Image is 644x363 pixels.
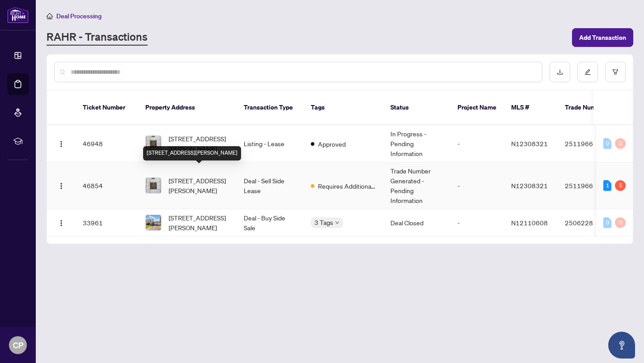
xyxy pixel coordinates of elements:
td: - [450,209,504,236]
th: Property Address [138,90,237,125]
div: 1 [603,180,611,191]
img: Logo [58,140,65,148]
td: 2506228 [558,209,620,236]
td: Listing - Lease [237,125,304,162]
td: - [450,162,504,209]
th: Ticket Number [76,90,138,125]
img: thumbnail-img [146,215,161,230]
button: filter [605,62,626,82]
button: Logo [54,215,68,230]
div: 0 [603,138,611,149]
th: Transaction Type [237,90,304,125]
td: 2511966 [558,125,620,162]
span: home [47,13,53,19]
span: Requires Additional Docs [318,181,376,191]
span: download [557,69,563,75]
span: N12110608 [511,219,548,227]
img: thumbnail-img [146,178,161,193]
span: 3 Tags [314,217,333,228]
div: 0 [615,138,626,149]
img: thumbnail-img [146,136,161,151]
div: 0 [615,217,626,228]
span: CP [13,339,23,351]
img: Logo [58,219,65,227]
button: Open asap [608,332,635,359]
span: [STREET_ADDRESS][PERSON_NAME] [169,176,229,195]
td: 2511966 [558,162,620,209]
span: [STREET_ADDRESS][PERSON_NAME] [169,213,229,232]
span: Deal Processing [56,12,102,20]
span: down [335,220,339,225]
span: filter [612,69,619,75]
th: Status [383,90,450,125]
td: Deal - Sell Side Lease [237,162,304,209]
td: In Progress - Pending Information [383,125,450,162]
th: Tags [304,90,383,125]
img: Logo [58,182,65,190]
div: [STREET_ADDRESS][PERSON_NAME] [143,146,241,160]
button: Logo [54,136,68,151]
th: Trade Number [558,90,620,125]
th: MLS # [504,90,558,125]
td: 33961 [76,209,138,236]
span: [STREET_ADDRESS][PERSON_NAME] [169,134,229,153]
td: 46948 [76,125,138,162]
button: download [550,62,570,82]
span: edit [585,69,591,75]
div: 5 [615,180,626,191]
span: N12308321 [511,181,548,190]
button: Add Transaction [572,28,633,47]
td: Deal Closed [383,209,450,236]
button: Logo [54,178,68,193]
span: Add Transaction [579,30,626,45]
span: Approved [318,139,346,149]
button: edit [577,62,598,82]
td: Deal - Buy Side Sale [237,209,304,236]
span: N12308321 [511,139,548,148]
img: logo [7,7,29,23]
th: Project Name [450,90,504,125]
div: 0 [603,217,611,228]
a: RAHR - Transactions [47,30,148,46]
td: 46854 [76,162,138,209]
td: - [450,125,504,162]
td: Trade Number Generated - Pending Information [383,162,450,209]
